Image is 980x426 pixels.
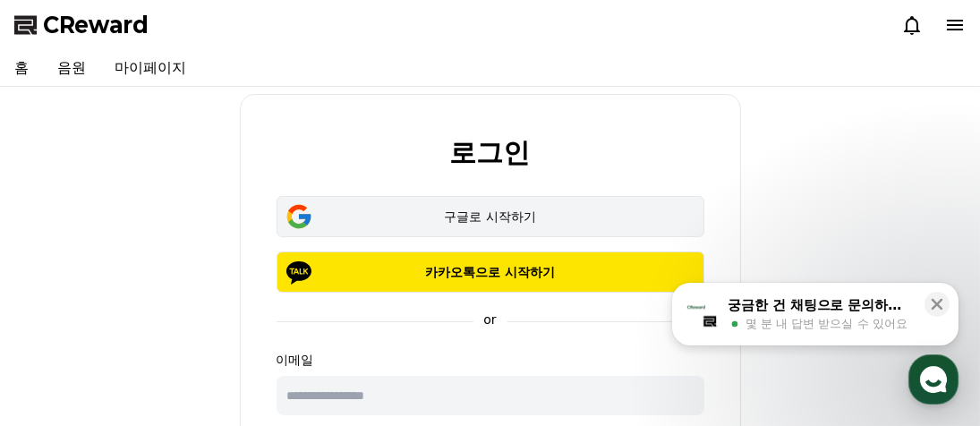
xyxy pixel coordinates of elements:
a: 대화 [118,277,231,322]
span: 대화 [164,305,185,319]
p: 카카오톡으로 시작하기 [303,263,678,281]
p: or [473,311,507,328]
span: 홈 [56,304,67,319]
span: 설정 [277,304,298,319]
div: 구글로 시작하기 [303,208,678,226]
button: 구글로 시작하기 [277,196,704,237]
button: 카카오톡으로 시작하기 [277,251,704,293]
h2: 로그인 [450,138,531,167]
a: CReward [14,11,149,39]
a: 홈 [5,277,118,322]
p: 이메일 [277,351,704,369]
a: 설정 [231,277,344,322]
a: 마이페이지 [100,50,200,86]
a: 음원 [43,50,100,86]
span: CReward [43,11,149,39]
